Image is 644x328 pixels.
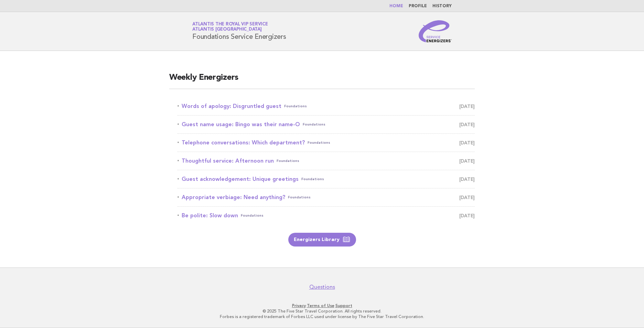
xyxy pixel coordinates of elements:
[301,174,324,184] span: Foundations
[192,22,268,32] a: Atlantis the Royal VIP ServiceAtlantis [GEOGRAPHIC_DATA]
[432,4,452,8] a: History
[178,138,475,147] a: Telephone conversations: Which department?Foundations [DATE]
[111,308,533,314] p: © 2025 The Five Star Travel Corporation. All rights reserved.
[409,4,427,8] a: Profile
[178,101,475,111] a: Words of apology: Disgruntled guestFoundations [DATE]
[307,303,334,308] a: Terms of Use
[292,303,306,308] a: Privacy
[459,156,475,166] span: [DATE]
[192,22,286,40] h1: Foundations Service Energizers
[178,174,475,184] a: Guest acknowledgement: Unique greetingsFoundations [DATE]
[178,156,475,166] a: Thoughtful service: Afternoon runFoundations [DATE]
[303,120,325,129] span: Foundations
[459,138,475,147] span: [DATE]
[459,174,475,184] span: [DATE]
[288,233,356,247] a: Energizers Library
[335,303,352,308] a: Support
[192,28,262,32] span: Atlantis [GEOGRAPHIC_DATA]
[277,156,299,166] span: Foundations
[111,303,533,308] p: · ·
[309,284,335,291] a: Questions
[389,4,403,8] a: Home
[288,193,311,202] span: Foundations
[178,193,475,202] a: Appropriate verbiage: Need anything?Foundations [DATE]
[459,101,475,111] span: [DATE]
[178,211,475,220] a: Be polite: Slow downFoundations [DATE]
[419,20,452,42] img: Service Energizers
[308,138,330,147] span: Foundations
[459,120,475,129] span: [DATE]
[284,101,307,111] span: Foundations
[169,72,475,89] h2: Weekly Energizers
[459,211,475,220] span: [DATE]
[111,314,533,319] p: Forbes is a registered trademark of Forbes LLC used under license by The Five Star Travel Corpora...
[241,211,264,220] span: Foundations
[178,120,475,129] a: Guest name usage: Bingo was their name-OFoundations [DATE]
[459,193,475,202] span: [DATE]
